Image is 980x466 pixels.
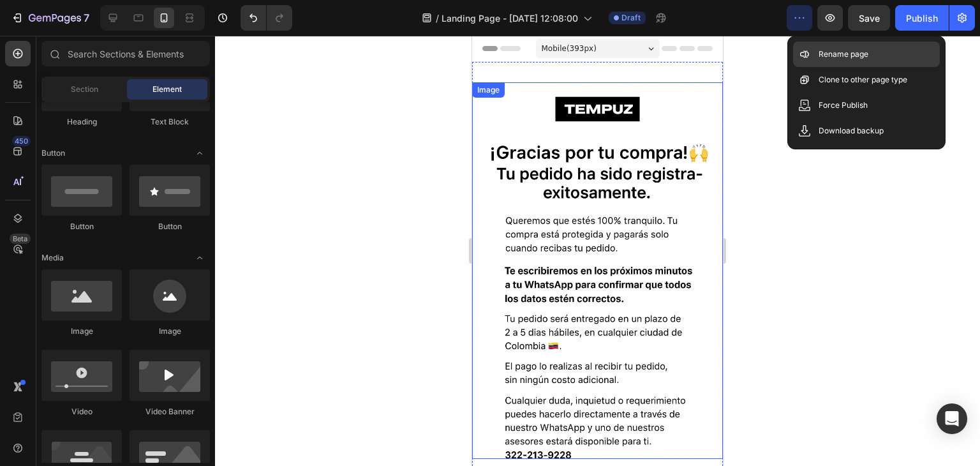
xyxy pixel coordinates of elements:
[10,234,31,244] div: Beta
[41,41,210,66] input: Search Sections & Elements
[621,12,641,24] span: Draft
[819,73,907,86] p: Clone to other page type
[442,11,578,25] span: Landing Page - [DATE] 12:08:00
[130,221,210,232] div: Button
[12,136,31,146] div: 450
[41,326,122,337] div: Image
[41,406,122,417] div: Video
[189,143,210,163] span: Toggle open
[819,99,868,112] p: Force Publish
[937,403,967,434] div: Open Intercom Messenger
[895,5,949,31] button: Publish
[130,326,210,337] div: Image
[41,147,65,159] span: Button
[859,13,880,24] span: Save
[241,5,292,31] div: Undo/Redo
[152,84,182,95] span: Element
[84,10,89,26] p: 7
[71,84,98,95] span: Section
[130,116,210,128] div: Text Block
[130,406,210,417] div: Video Banner
[906,11,938,25] div: Publish
[472,36,723,466] iframe: Design area
[41,252,64,264] span: Media
[819,124,884,137] p: Download backup
[436,11,439,25] span: /
[5,5,95,31] button: 7
[41,116,122,128] div: Heading
[189,248,210,268] span: Toggle open
[819,48,868,61] p: Rename page
[41,221,122,232] div: Button
[848,5,890,31] button: Save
